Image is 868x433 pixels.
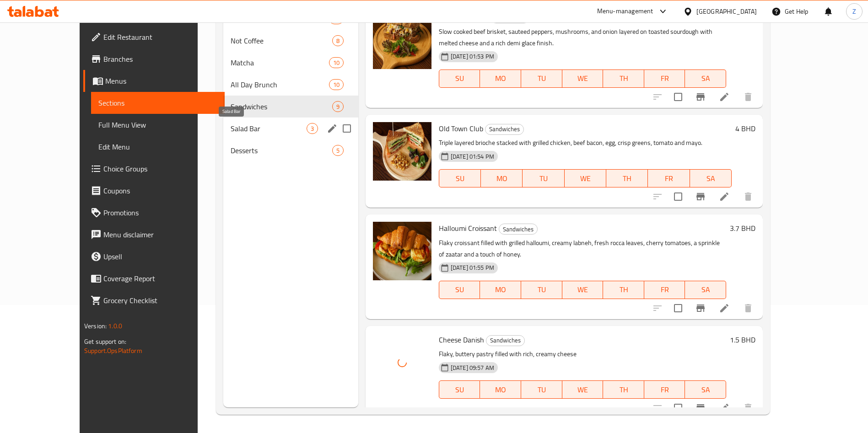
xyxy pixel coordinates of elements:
[373,11,431,69] img: Beef Sourdough
[103,229,217,240] span: Menu disclaimer
[737,297,759,319] button: delete
[644,281,685,299] button: FR
[521,281,562,299] button: TU
[525,383,559,396] span: TU
[439,380,480,399] button: SU
[84,345,142,357] a: Support.OpsPlatform
[103,251,217,262] span: Upsell
[485,124,524,135] div: Sandwiches
[83,246,225,267] a: Upsell
[685,281,726,299] button: SA
[607,283,641,296] span: TH
[439,26,726,49] p: Slow cooked beef brisket, sauteed peppers, mushrooms, and onion layered on toasted sourdough with...
[690,186,712,208] button: Branch-specific-item
[669,398,688,417] span: Select to update
[333,37,343,45] span: 8
[566,72,600,85] span: WE
[485,124,523,134] span: Sandwiches
[566,283,600,296] span: WE
[103,207,217,218] span: Promotions
[98,119,217,130] span: Full Menu View
[648,383,682,396] span: FR
[648,169,690,187] button: FR
[719,91,730,102] a: Edit menu item
[447,263,498,272] span: [DATE] 01:55 PM
[562,380,604,399] button: WE
[669,87,688,107] span: Select to update
[603,380,644,399] button: TH
[439,348,726,360] p: Flaky, buttery pastry filled with rich, creamy cheese
[223,4,358,165] nav: Menu sections
[480,69,521,88] button: MO
[105,75,217,86] span: Menus
[648,283,682,296] span: FR
[526,172,561,185] span: TU
[521,69,562,88] button: TU
[223,139,358,161] div: Desserts5
[231,79,329,90] span: All Day Brunch
[103,295,217,306] span: Grocery Checklist
[685,69,726,88] button: SA
[333,146,343,155] span: 5
[373,222,431,280] img: Halloumi Croissant
[485,172,519,185] span: MO
[98,141,217,152] span: Edit Menu
[83,180,225,202] a: Coupons
[525,283,559,296] span: TU
[83,267,225,289] a: Coverage Report
[307,124,318,133] span: 3
[597,6,653,17] div: Menu-management
[439,122,483,135] span: Old Town Club
[231,35,332,46] div: Not Coffee
[737,186,759,208] button: delete
[566,383,600,396] span: WE
[231,145,332,156] span: Desserts
[325,122,339,135] button: edit
[439,221,497,235] span: Halloumi Croissant
[447,152,498,161] span: [DATE] 01:54 PM
[103,163,217,174] span: Choice Groups
[565,169,606,187] button: WE
[223,52,358,74] div: Matcha10
[329,79,344,90] div: items
[443,383,477,396] span: SU
[525,72,559,85] span: TU
[607,383,641,396] span: TH
[333,102,343,111] span: 9
[231,57,329,68] div: Matcha
[689,283,722,296] span: SA
[603,69,644,88] button: TH
[523,169,564,187] button: TU
[606,169,648,187] button: TH
[737,86,759,108] button: delete
[447,364,498,372] span: [DATE] 09:57 AM
[83,26,225,48] a: Edit Restaurant
[332,101,344,112] div: items
[83,202,225,224] a: Promotions
[610,172,644,185] span: TH
[730,333,755,346] h6: 1.5 BHD
[669,187,688,206] span: Select to update
[499,224,538,235] div: Sandwiches
[719,402,730,413] a: Edit menu item
[223,118,358,139] div: Salad Bar3edit
[108,320,122,332] span: 1.0.0
[439,333,484,347] span: Cheese Danish
[648,72,682,85] span: FR
[696,6,757,16] div: [GEOGRAPHIC_DATA]
[223,30,358,52] div: Not Coffee8
[481,169,523,187] button: MO
[83,224,225,246] a: Menu disclaimer
[83,158,225,180] a: Choice Groups
[719,303,730,314] a: Edit menu item
[852,6,856,16] span: Z
[690,297,712,319] button: Branch-specific-item
[332,145,344,156] div: items
[669,299,688,318] span: Select to update
[484,72,518,85] span: MO
[562,69,604,88] button: WE
[719,191,730,202] a: Edit menu item
[689,72,722,85] span: SA
[562,281,604,299] button: WE
[607,72,641,85] span: TH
